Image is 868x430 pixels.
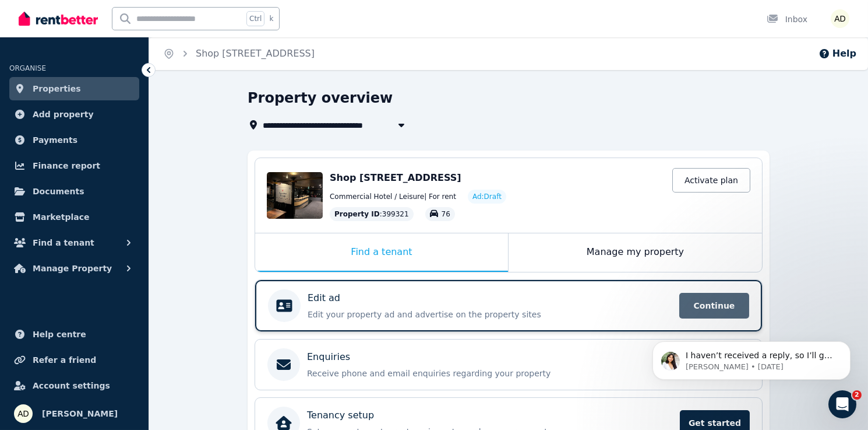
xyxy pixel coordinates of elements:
p: Edit ad [308,291,340,305]
img: Andrew Donadel [14,404,33,423]
iframe: Intercom notifications message [635,317,868,398]
span: [PERSON_NAME] [42,407,118,421]
span: Ad: Draft [472,192,502,201]
p: Enquiries [307,350,350,364]
span: Documents [33,184,84,198]
a: Finance report [9,154,139,177]
a: Add property [9,103,139,126]
a: Shop [STREET_ADDRESS] [196,48,315,59]
a: Edit adEdit your property ad and advertise on the property sitesContinue [255,280,762,331]
span: ORGANISE [9,64,46,72]
p: Receive phone and email enquiries regarding your property [307,368,729,379]
a: EnquiriesReceive phone and email enquiries regarding your property [255,340,762,390]
p: Tenancy setup [307,408,374,422]
span: Continue [679,293,749,319]
div: Find a tenant [255,233,508,272]
a: Properties [9,77,139,100]
span: Property ID [334,209,380,219]
span: Add property [33,107,94,121]
span: Finance report [33,159,100,173]
span: 2 [852,390,862,400]
iframe: Intercom live chat [828,390,856,418]
span: Commercial Hotel / Leisure | For rent [330,192,456,201]
div: Inbox [767,13,807,25]
button: Find a tenant [9,231,139,254]
img: RentBetter [19,10,98,27]
nav: Breadcrumb [149,37,329,70]
a: Payments [9,128,139,152]
span: Payments [33,133,77,147]
h1: Property overview [248,89,393,107]
span: 76 [442,210,450,218]
p: Edit your property ad and advertise on the property sites [308,309,672,320]
span: k [269,14,273,23]
a: Account settings [9,374,139,397]
img: Andrew Donadel [831,9,849,28]
a: Documents [9,180,139,203]
span: Manage Property [33,261,112,275]
a: Help centre [9,323,139,346]
div: Manage my property [509,233,762,272]
span: Shop [STREET_ADDRESS] [330,172,461,183]
a: Marketplace [9,205,139,229]
a: Refer a friend [9,348,139,372]
span: Account settings [33,379,110,393]
span: Refer a friend [33,353,96,367]
span: Properties [33,82,81,96]
span: Find a tenant [33,236,94,250]
div: : 399321 [330,207,414,221]
span: Marketplace [33,210,89,224]
span: Ctrl [246,11,264,26]
button: Manage Property [9,257,139,280]
button: Help [818,47,856,61]
span: Help centre [33,327,86,341]
a: Activate plan [672,168,750,193]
